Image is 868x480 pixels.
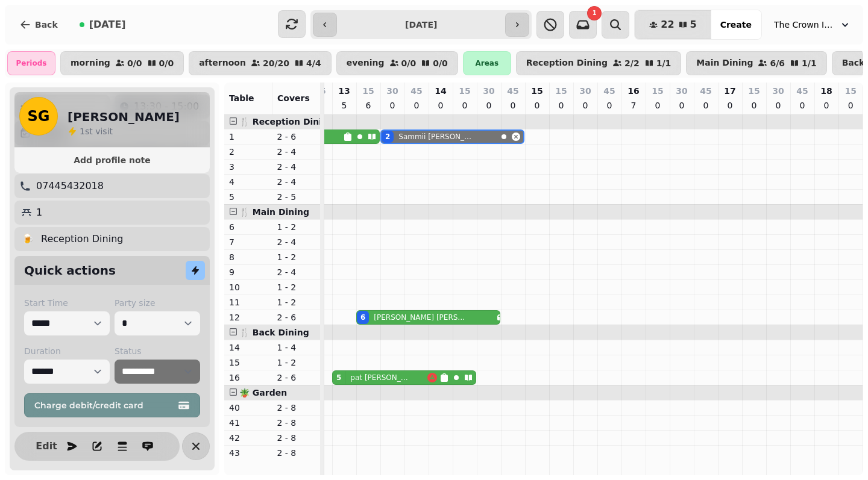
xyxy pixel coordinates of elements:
[773,99,783,111] p: 0
[846,99,855,111] p: 0
[277,281,316,293] p: 1 - 2
[531,85,542,97] p: 15
[635,10,711,39] button: 225
[277,447,316,459] p: 2 - 8
[507,85,518,97] p: 45
[724,85,735,97] p: 17
[306,59,321,67] p: 4 / 4
[845,85,857,97] p: 15
[627,85,639,97] p: 16
[277,311,316,323] p: 2 - 6
[360,313,365,322] div: 6
[199,58,246,68] p: afternoon
[39,441,54,451] span: Edit
[24,393,200,417] button: Charge debit/credit card
[229,176,268,188] p: 4
[593,10,597,16] span: 1
[239,207,309,217] span: 🍴 Main Dining
[68,108,180,125] h2: [PERSON_NAME]
[229,93,254,103] span: Table
[277,236,316,248] p: 2 - 4
[159,59,174,67] p: 0 / 0
[580,99,590,111] p: 0
[277,191,316,203] p: 2 - 5
[770,59,785,67] p: 6 / 6
[822,99,831,111] p: 0
[277,402,316,414] p: 2 - 8
[229,432,268,444] p: 42
[239,328,309,337] span: 🍴 Back Dining
[484,99,494,111] p: 0
[24,345,110,357] label: Duration
[229,161,268,173] p: 3
[229,296,268,308] p: 11
[277,432,316,444] p: 2 - 8
[10,10,68,39] button: Back
[796,85,808,97] p: 45
[277,221,316,233] p: 1 - 2
[686,51,826,75] button: Main Dining6/61/1
[338,85,350,97] p: 13
[70,10,136,39] button: [DATE]
[229,251,268,263] p: 8
[239,117,334,126] span: 🍴 Reception Dining
[820,85,832,97] p: 18
[363,99,373,111] p: 6
[277,93,310,103] span: Covers
[433,59,448,67] p: 0 / 0
[767,14,858,36] button: The Crown Inn
[277,131,316,143] p: 2 - 6
[229,402,268,414] p: 40
[556,99,566,111] p: 0
[526,58,608,68] p: Reception Dining
[748,85,759,97] p: 15
[388,99,397,111] p: 0
[36,205,42,220] p: 1
[603,85,615,97] p: 45
[808,422,868,480] iframe: Chat Widget
[80,126,85,136] span: 1
[398,132,474,142] p: Sammii [PERSON_NAME]
[229,146,268,158] p: 2
[277,251,316,263] p: 1 - 2
[386,85,398,97] p: 30
[677,99,687,111] p: 0
[555,85,567,97] p: 15
[483,85,494,97] p: 30
[35,20,58,29] span: Back
[624,59,640,67] p: 2 / 2
[80,125,113,137] p: visit
[339,99,349,111] p: 5
[700,85,711,97] p: 45
[28,109,50,123] span: SG
[605,99,614,111] p: 0
[463,51,511,75] div: Areas
[41,232,123,246] p: Reception Dining
[85,126,95,136] span: st
[579,85,591,97] p: 30
[772,85,784,97] p: 30
[629,99,638,111] p: 7
[436,99,445,111] p: 0
[60,51,184,75] button: morning0/00/0
[362,85,374,97] p: 15
[412,99,421,111] p: 0
[277,341,316,354] p: 1 - 4
[229,221,268,233] p: 6
[676,85,687,97] p: 30
[350,373,412,382] p: pat [PERSON_NAME]
[336,373,341,382] div: 5
[277,161,316,173] p: 2 - 4
[7,51,55,75] div: Periods
[532,99,542,111] p: 0
[401,59,417,67] p: 0 / 0
[229,417,268,429] p: 41
[701,99,711,111] p: 0
[690,20,697,30] span: 5
[749,99,759,111] p: 0
[34,434,58,458] button: Edit
[277,146,316,158] p: 2 - 4
[19,152,205,168] button: Add profile note
[24,297,110,309] label: Start Time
